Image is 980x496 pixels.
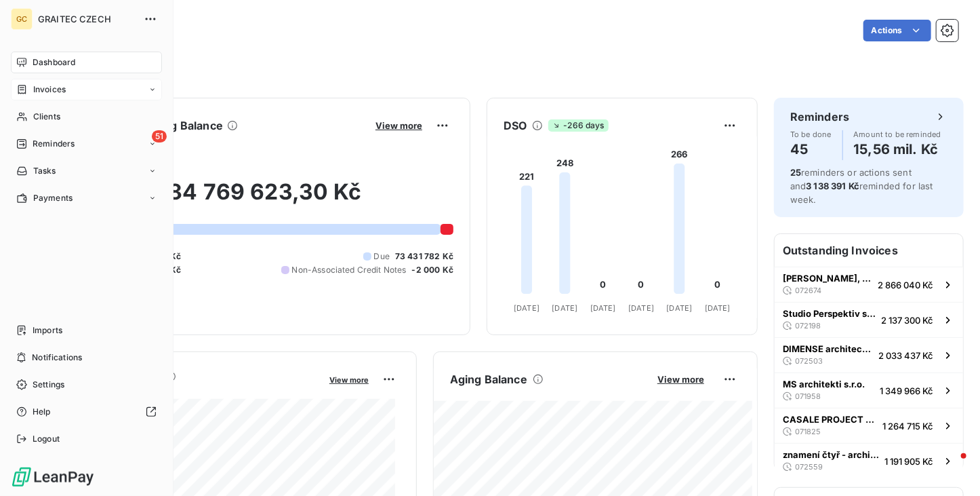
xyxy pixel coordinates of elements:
span: View more [329,375,369,385]
tspan: [DATE] [667,303,693,313]
span: View more [375,120,422,131]
h6: Outstanding Invoices [775,234,963,267]
span: Studio Perspektiv s.r.o. [783,308,876,319]
span: Imports [33,324,62,337]
span: DIMENSE architects v.o.s. [783,343,873,354]
span: 072559 [795,463,823,471]
span: Reminders [33,138,75,150]
span: Non-Associated Credit Notes [292,264,407,276]
h4: 15,56 mil. Kč [854,138,941,160]
span: [PERSON_NAME], s.r.o. [783,273,872,284]
button: View more [325,373,373,385]
span: reminders or actions sent and reminded for last week. [790,167,933,205]
span: Tasks [33,165,56,177]
span: -2 000 Kč [412,264,453,276]
span: 2 866 040 Kč [878,280,933,290]
tspan: [DATE] [552,303,578,313]
span: 1 264 715 Kč [882,421,933,432]
button: MS architekti s.r.o.0719581 349 966 Kč [775,373,963,408]
span: Settings [33,379,64,391]
span: Invoices [33,83,66,96]
span: 3 138 391 Kč [806,180,859,191]
tspan: [DATE] [705,303,731,313]
span: CASALE PROJECT a.s. [783,414,877,425]
button: DIMENSE architects v.o.s.0725032 033 437 Kč [775,337,963,373]
tspan: [DATE] [514,303,539,313]
span: Clients [33,111,60,123]
button: Actions [863,20,931,41]
span: Monthly Revenue [77,385,320,399]
button: CASALE PROJECT a.s.0718251 264 715 Kč [775,408,963,443]
span: GRAITEC CZECH [38,14,136,24]
button: Studio Perspektiv s.r.o.0721982 137 300 Kč [775,302,963,337]
span: 072674 [795,286,821,294]
div: GC [11,8,33,30]
span: znamení čtyř - architekti s.r.o. [783,449,879,460]
span: Due [374,250,390,263]
button: [PERSON_NAME], s.r.o.0726742 866 040 Kč [775,267,963,302]
h2: 84 769 623,30 Kč [77,178,453,219]
button: znamení čtyř - architekti s.r.o.0725591 191 905 Kč [775,443,963,478]
h6: Aging Balance [450,371,527,387]
h6: Reminders [790,109,849,125]
span: MS architekti s.r.o. [783,379,865,389]
button: View more [371,119,426,132]
span: 2 033 437 Kč [878,350,933,361]
h4: 45 [790,138,832,160]
span: Dashboard [33,56,75,69]
button: View more [653,373,708,385]
span: View more [657,374,704,385]
span: 51 [152,130,167,142]
tspan: [DATE] [590,303,616,313]
span: Payments [33,192,73,204]
span: 1 349 966 Kč [880,385,933,396]
img: Logo LeanPay [11,466,95,488]
span: 071958 [795,392,821,400]
span: 73 431 782 Kč [395,250,453,263]
span: 072503 [795,357,823,365]
span: Amount to be reminded [854,130,941,138]
span: To be done [790,130,832,138]
span: 2 137 300 Kč [881,315,933,326]
h6: DSO [504,117,527,134]
span: -266 days [548,119,608,132]
span: 25 [790,167,801,178]
iframe: Intercom live chat [934,450,966,482]
span: 071825 [795,427,821,436]
span: 1 191 905 Kč [884,456,933,467]
span: 072198 [795,322,821,330]
a: Help [11,401,162,423]
span: Notifications [32,351,82,364]
span: Help [33,406,51,418]
tspan: [DATE] [628,303,654,313]
span: Logout [33,433,60,445]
